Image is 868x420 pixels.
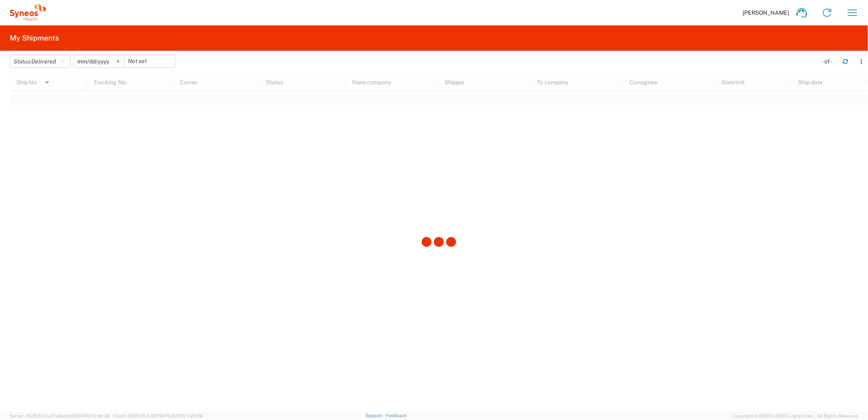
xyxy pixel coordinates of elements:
span: [DATE] 10:36:36 [76,413,110,418]
button: Status:Delivered [10,55,71,68]
span: Copyright © [DATE]-[DATE] Agistix Inc., All Rights Reserved [732,412,858,420]
input: Not set [74,55,124,68]
span: Server: 2025.20.0-af7a6be3001 [10,413,110,418]
input: Not set [125,55,175,68]
span: [DATE] 11:20:38 [171,413,203,418]
a: Feedback [386,413,407,418]
h2: My Shipments [10,33,59,43]
span: Delivered [31,58,56,65]
span: [PERSON_NAME] [743,9,789,16]
div: - of - [822,58,836,65]
span: Client: 2025.20.0-827847b [113,413,203,418]
a: Support [365,413,386,418]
